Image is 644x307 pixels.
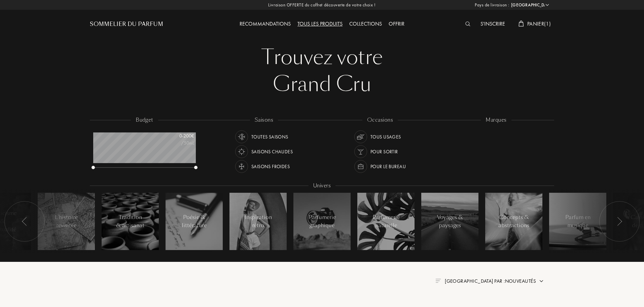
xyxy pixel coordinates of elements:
[356,147,365,156] img: usage_occasion_party_white.svg
[95,71,549,98] div: Grand Cru
[251,160,290,173] div: Saisons froides
[160,132,194,140] div: 0 - 200 €
[236,20,294,29] div: Recommandations
[435,279,441,283] img: filter_by.png
[385,20,408,27] a: Offrir
[356,162,365,171] img: usage_occasion_work_white.svg
[346,20,385,27] a: Collections
[539,278,544,284] img: arrow.png
[518,21,524,27] img: cart_white.svg
[95,44,549,71] div: Trouvez votre
[477,20,508,27] a: S'inscrire
[308,213,336,229] div: Parfumerie graphique
[436,213,464,229] div: Voyages & paysages
[362,116,398,124] div: occasions
[445,278,536,284] span: [GEOGRAPHIC_DATA] par : Nouveautés
[237,162,246,171] img: usage_season_cold_white.svg
[477,20,508,29] div: S'inscrire
[180,213,209,229] div: Poésie & littérature
[527,20,551,27] span: Panier ( 1 )
[244,213,273,229] div: Inspiration rétro
[356,132,365,142] img: usage_occasion_all_white.svg
[309,182,335,190] div: Univers
[251,130,288,143] div: Toutes saisons
[250,116,278,124] div: saisons
[481,116,511,124] div: marques
[385,20,408,29] div: Offrir
[237,147,246,156] img: usage_season_hot_white.svg
[160,140,194,147] div: /50mL
[370,145,398,158] div: Pour sortir
[465,22,470,26] img: search_icn_white.svg
[22,217,27,226] img: arr_left.svg
[372,213,400,229] div: Parfumerie naturelle
[617,217,622,226] img: arr_left.svg
[131,116,158,124] div: budget
[237,132,246,142] img: usage_season_average_white.svg
[251,145,293,158] div: Saisons chaudes
[346,20,385,29] div: Collections
[116,213,145,229] div: Tradition & artisanat
[90,20,163,28] a: Sommelier du Parfum
[294,20,346,27] a: Tous les produits
[294,20,346,29] div: Tous les produits
[475,2,509,8] span: Pays de livraison :
[370,130,401,143] div: Tous usages
[236,20,294,27] a: Recommandations
[498,213,529,229] div: Concepts & abstractions
[370,160,406,173] div: Pour le bureau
